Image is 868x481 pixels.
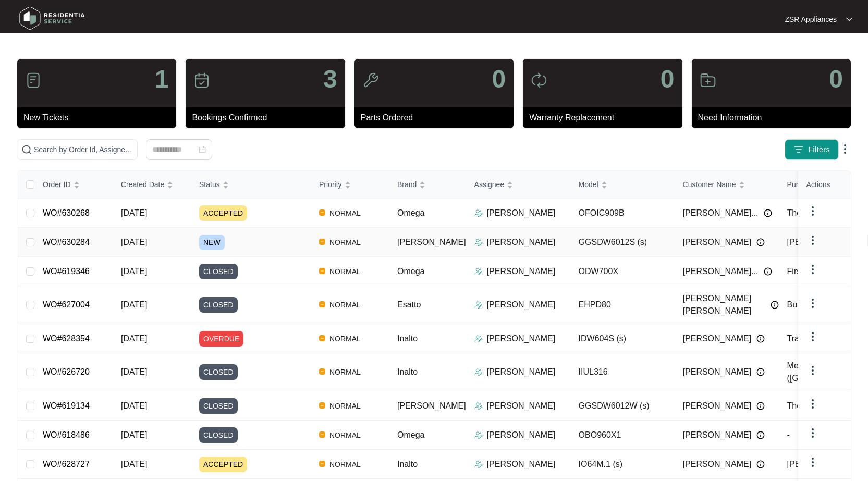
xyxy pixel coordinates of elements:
[34,144,133,155] input: Search by Order Id, Assignee Name, Customer Name, Brand and Model
[191,171,311,199] th: Status
[570,199,675,228] td: OFOIC909B
[474,402,483,410] img: Assigner Icon
[113,171,191,199] th: Created Date
[362,72,379,89] img: icon
[787,300,866,309] span: Bunnings Warehouse
[474,368,483,376] img: Assigner Icon
[487,429,556,441] p: [PERSON_NAME]
[487,265,556,278] p: [PERSON_NAME]
[787,401,846,410] span: The Good Guys
[487,299,556,311] p: [PERSON_NAME]
[570,421,675,450] td: OBO960X1
[806,297,819,310] img: dropdown arrow
[43,460,90,468] a: WO#628727
[806,330,819,343] img: dropdown arrow
[829,67,843,92] p: 0
[487,458,556,471] p: [PERSON_NAME]
[683,179,736,190] span: Customer Name
[325,236,365,249] span: NORMAL
[121,238,147,246] span: [DATE]
[34,171,113,199] th: Order ID
[474,301,483,309] img: Assigner Icon
[325,332,365,345] span: NORMAL
[474,238,483,246] img: Assigner Icon
[798,171,850,199] th: Actions
[698,112,851,124] p: Need Information
[492,67,506,92] p: 0
[806,456,819,468] img: dropdown arrow
[661,67,675,92] p: 0
[397,367,418,376] span: Inalto
[199,179,220,190] span: Status
[199,398,238,414] span: CLOSED
[319,335,325,341] img: Vercel Logo
[121,179,164,190] span: Created Date
[839,143,851,155] img: dropdown arrow
[785,139,839,160] button: filter iconFilters
[756,460,765,468] img: Info icon
[683,236,752,249] span: [PERSON_NAME]
[21,144,32,155] img: search-icon
[319,368,325,375] img: Vercel Logo
[121,300,147,309] span: [DATE]
[397,460,418,468] span: Inalto
[319,461,325,467] img: Vercel Logo
[199,427,238,443] span: CLOSED
[675,171,779,199] th: Customer Name
[683,265,759,278] span: [PERSON_NAME]...
[325,400,365,412] span: NORMAL
[579,179,598,190] span: Model
[683,400,752,412] span: [PERSON_NAME]
[683,458,752,471] span: [PERSON_NAME]
[787,238,856,246] span: [PERSON_NAME]
[756,431,765,439] img: Info icon
[199,264,238,279] span: CLOSED
[397,430,424,439] span: Omega
[325,207,365,219] span: NORMAL
[683,429,752,441] span: [PERSON_NAME]
[683,207,759,219] span: [PERSON_NAME]...
[43,300,90,309] a: WO#627004
[319,209,325,216] img: Vercel Logo
[397,208,424,217] span: Omega
[199,235,225,250] span: NEW
[474,179,505,190] span: Assignee
[806,234,819,246] img: dropdown arrow
[700,72,716,89] img: icon
[25,72,42,89] img: icon
[121,460,147,468] span: [DATE]
[199,364,238,380] span: CLOSED
[397,179,417,190] span: Brand
[785,14,837,24] p: ZSR Appliances
[846,17,852,22] img: dropdown arrow
[764,267,772,276] img: Info icon
[756,402,765,410] img: Info icon
[199,297,238,313] span: CLOSED
[323,67,337,92] p: 3
[155,67,169,92] p: 1
[121,334,147,343] span: [DATE]
[43,208,90,217] a: WO#630268
[487,400,556,412] p: [PERSON_NAME]
[319,301,325,307] img: Vercel Logo
[397,401,466,410] span: [PERSON_NAME]
[570,171,675,199] th: Model
[806,398,819,410] img: dropdown arrow
[474,267,483,276] img: Assigner Icon
[319,179,342,190] span: Priority
[43,238,90,246] a: WO#630284
[121,401,147,410] span: [DATE]
[787,267,860,276] span: First Home Builders
[389,171,466,199] th: Brand
[43,334,90,343] a: WO#628354
[361,112,514,124] p: Parts Ordered
[319,239,325,245] img: Vercel Logo
[121,430,147,439] span: [DATE]
[487,207,556,219] p: [PERSON_NAME]
[319,431,325,438] img: Vercel Logo
[192,112,345,124] p: Bookings Confirmed
[319,268,325,274] img: Vercel Logo
[325,265,365,278] span: NORMAL
[683,292,765,317] span: [PERSON_NAME] [PERSON_NAME]
[43,267,90,276] a: WO#619346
